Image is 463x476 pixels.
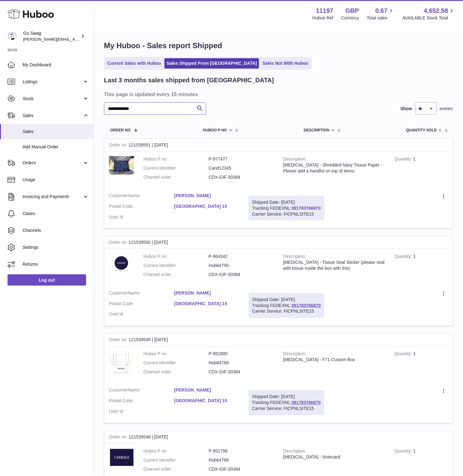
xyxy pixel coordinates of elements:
[23,194,82,200] span: Invoicing and Payments
[109,311,174,317] dt: User Id
[209,369,274,375] dd: CDX-GIF-30384
[143,272,209,278] dt: Channel order
[109,253,134,274] img: 1710171761.png
[23,244,89,250] span: Settings
[143,165,209,171] dt: Current identifier
[109,240,129,246] strong: Order no
[109,203,174,211] dt: Postal Code
[23,113,82,119] span: Sales
[174,301,239,307] a: [GEOGRAPHIC_DATA] 15
[23,96,82,102] span: Stock
[109,290,174,298] dt: Name
[104,76,274,84] h2: Last 3 months sales shipped from [GEOGRAPHIC_DATA]
[109,387,174,395] dt: Name
[283,162,385,174] div: [MEDICAL_DATA] - Shredded Navy Tissue Paper - Please add a handful on top of items.
[104,41,453,51] h1: My Huboo - Sales report Shipped
[8,32,17,41] img: leigh@goswag.com
[209,272,274,278] dd: CDX-GIF-30384
[109,156,134,175] img: 1712924257.png
[104,139,453,151] div: 121539551 | [DATE]
[174,290,239,296] a: [PERSON_NAME]
[424,7,448,15] span: 4,652.58
[143,369,209,375] dt: Channel order
[440,106,453,112] span: entries
[283,254,306,260] strong: Description
[313,15,334,21] div: Huboo Ref
[283,357,385,363] div: [MEDICAL_DATA] - F71 Custom Box
[376,7,388,15] span: 0.67
[395,254,414,260] strong: Quantity
[209,263,274,269] dd: Hub64790
[283,259,385,271] div: [MEDICAL_DATA] - Tissue Seal Sticker (please seal with tissue inside the box with this)
[164,58,259,69] a: Sales Shipped From [GEOGRAPHIC_DATA]
[143,351,209,357] dt: Huboo P no
[109,193,174,200] dt: Name
[203,128,227,132] span: Huboo P no
[143,263,209,269] dt: Current identifier
[252,199,321,205] div: Shipped Date: [DATE]
[395,449,414,455] strong: Quantity
[403,7,455,21] a: 4,652.58 AVAILABLE Stock Total
[406,128,437,132] span: Quantity Sold
[209,448,274,454] dd: P-951799
[209,174,274,180] dd: CDX-GIF-30384
[23,177,89,183] span: Usage
[23,79,82,85] span: Listings
[249,391,324,415] div: Tracking FEDEXNL:
[143,448,209,454] dt: Huboo P no
[23,62,89,68] span: My Dashboard
[292,303,321,308] a: 391783766870
[209,253,274,259] dd: P-964342
[209,467,274,473] dd: CDX-GIF-30384
[109,290,128,295] span: Customer
[260,58,310,69] a: Sales Not With Huboo
[252,297,321,303] div: Shipped Date: [DATE]
[23,30,80,42] div: Go Swag
[23,144,89,150] span: Add Manual Order
[390,346,453,383] td: 1
[346,7,359,15] strong: GBP
[249,293,324,318] div: Tracking FEDEXNL:
[209,156,274,162] dd: P-977477
[109,448,134,467] img: 111971708436038.png
[143,174,209,180] dt: Channel order
[316,7,334,15] strong: 11197
[23,129,89,135] span: Sales
[104,431,453,444] div: 121539548 | [DATE]
[23,228,89,233] span: Channels
[209,360,274,366] dd: Hub64789
[23,37,126,42] span: [PERSON_NAME][EMAIL_ADDRESS][DOMAIN_NAME]
[283,156,306,163] strong: Description
[109,214,174,220] dt: User Id
[367,15,395,21] span: Total sales
[143,253,209,259] dt: Huboo P no
[395,156,414,163] strong: Quantity
[390,151,453,188] td: 1
[209,458,274,463] dd: Hub64788
[23,160,82,166] span: Orders
[367,7,395,21] a: 0.67 Total sales
[109,142,129,149] strong: Order no
[23,261,89,267] span: Returns
[109,193,128,198] span: Customer
[143,156,209,162] dt: Huboo P no
[395,351,414,358] strong: Quantity
[104,334,453,346] div: 121539549 | [DATE]
[283,449,306,455] strong: Description
[109,435,129,441] strong: Order no
[209,165,274,171] dd: Cand12345
[403,15,455,21] span: AVAILABLE Stock Total
[174,203,239,209] a: [GEOGRAPHIC_DATA] 15
[109,398,174,406] dt: Postal Code
[174,398,239,404] a: [GEOGRAPHIC_DATA] 15
[8,274,86,286] a: Log out
[292,206,321,211] a: 391783766870
[304,128,330,132] span: Description
[143,360,209,366] dt: Current identifier
[143,458,209,463] dt: Current identifier
[110,128,131,132] span: Order No
[109,388,128,393] span: Customer
[209,351,274,357] dd: P-951800
[341,15,359,21] div: Currency
[104,236,453,249] div: 121539550 | [DATE]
